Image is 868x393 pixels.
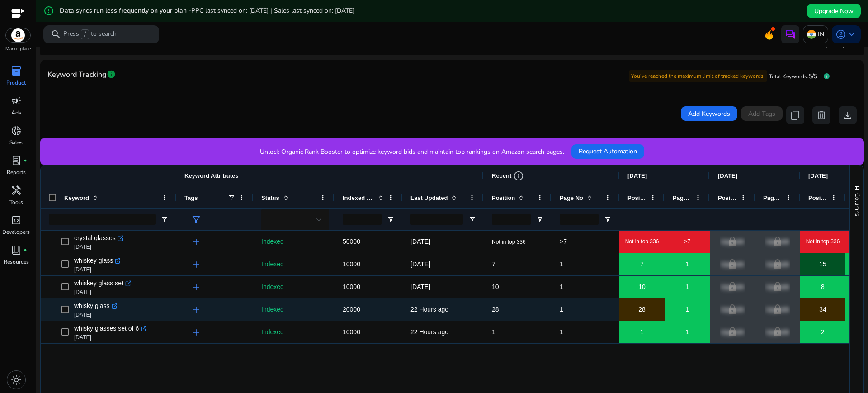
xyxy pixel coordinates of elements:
span: info [107,70,116,79]
p: [DATE] [74,243,123,251]
p: Reports [7,168,26,176]
span: search [51,29,61,40]
span: lab_profile [11,155,22,166]
button: Open Filter Menu [387,216,394,223]
span: [DATE] [410,260,430,268]
span: 1 [685,255,689,274]
span: campaign [11,95,22,106]
button: Add Keywords [681,106,737,121]
span: Position [808,194,827,201]
span: 8 [821,278,825,296]
p: [DATE] [74,311,117,318]
span: Columns [853,193,861,216]
span: add [191,259,202,270]
span: 2 [821,323,825,341]
p: Developers [2,228,30,236]
span: 1 [492,328,495,336]
span: light_mode [11,374,22,385]
p: [DATE] [74,266,120,273]
span: Indexed [261,238,284,245]
h5: Data syncs run less frequently on your plan - [60,7,354,15]
span: Not in top 336 [492,239,526,245]
img: amazon.svg [6,28,30,42]
span: Page No [763,194,782,201]
input: Page No Filter Input [560,214,599,225]
span: Upgrade Now [814,6,854,16]
span: Position [627,194,646,201]
span: Indexed [261,260,284,268]
span: Request Automation [579,147,637,156]
span: 10 [638,278,646,296]
span: 1 [560,283,563,290]
span: add [191,327,202,338]
span: 50000 [343,238,360,245]
p: Ads [11,109,21,117]
span: code_blocks [11,215,22,226]
p: Upgrade [720,278,745,296]
span: 1 [560,306,563,313]
p: [DATE] [74,334,146,341]
span: 5/5 [808,72,817,80]
span: / [81,29,89,39]
span: 1 [685,323,689,341]
span: fiber_manual_record [24,248,27,252]
span: 1 [685,300,689,319]
span: donut_small [11,125,22,136]
span: add [191,237,202,247]
p: Upgrade [720,323,745,341]
button: Upgrade Now [807,4,861,18]
span: 7 [640,255,644,274]
button: Open Filter Menu [604,216,611,223]
input: Last Updated Filter Input [410,214,463,225]
span: book_4 [11,245,22,256]
span: Last Updated [410,194,448,201]
span: 34 [819,300,826,319]
span: Keyword Attributes [184,172,238,179]
span: 22 Hours ago [410,328,448,336]
span: whiskey glass set [74,277,123,289]
p: IN [818,26,824,42]
span: Indexed [261,283,284,290]
span: PPC last synced on: [DATE] | Sales last synced on: [DATE] [191,6,354,15]
span: Indexed [261,328,284,336]
button: Request Automation [571,144,644,159]
p: Upgrade [720,232,745,251]
span: 22 Hours ago [410,306,448,313]
span: Page No [560,194,583,201]
span: info [513,170,524,181]
span: inventory_2 [11,66,22,76]
p: Tools [9,198,23,206]
span: Not in top 336 [806,238,840,245]
span: download [842,110,853,121]
span: filter_alt [191,214,202,225]
span: Total Keywords: [769,73,808,80]
span: Not in top 336 [625,238,659,245]
span: whiskey glass [74,254,113,267]
span: add [191,304,202,315]
span: 1 [685,278,689,296]
span: Position [718,194,737,201]
input: Keyword Filter Input [49,214,156,225]
span: Indexed Products [343,194,374,201]
span: [DATE] [718,172,737,179]
span: Status [261,194,279,201]
span: Keyword Tracking [47,67,107,83]
span: Position [492,194,515,201]
p: Upgrade [765,300,790,319]
p: You've reached the maximum limit of tracked keywords. [629,70,767,82]
span: 10 [492,283,499,290]
span: whisky glasses set of 6 [74,322,139,335]
p: Upgrade [720,255,745,274]
span: 28 [492,306,499,313]
span: [DATE] [808,172,828,179]
span: Page No [673,194,692,201]
button: Open Filter Menu [536,216,543,223]
span: [DATE] [627,172,647,179]
mat-icon: error_outline [43,5,54,16]
span: 10000 [343,283,360,290]
span: >7 [684,238,690,245]
button: download [839,106,857,124]
p: Upgrade [765,255,790,274]
span: Indexed [261,306,284,313]
span: [DATE] [410,283,430,290]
